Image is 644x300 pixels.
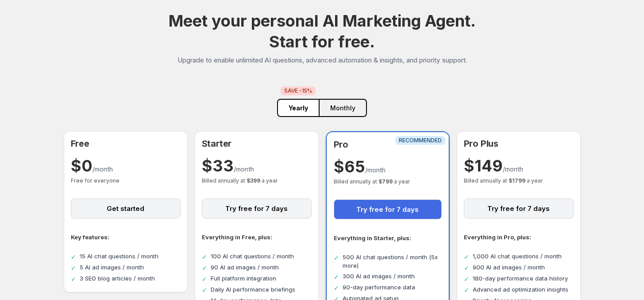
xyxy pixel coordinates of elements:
p: Everything in Starter, plus: [334,234,442,242]
span: ✓ [71,252,76,261]
p: Billed annually at a year [464,177,574,184]
button: Yearly [277,99,319,117]
p: Free for everyone [71,177,181,184]
h2: Pro [334,139,442,150]
strong: $ 799 [378,178,393,185]
p: Billed annually at a year [334,178,442,185]
span: ✓ [334,272,339,281]
span: ✓ [202,263,207,273]
button: Get started [71,199,181,218]
span: 3 SEO blog articles / month [80,274,155,283]
span: 90-day performance data [343,283,415,292]
strong: $ 1799 [509,177,525,184]
span: $ 0 [71,156,93,175]
span: $ 149 [464,156,503,175]
span: ✓ [464,263,469,273]
h2: Free [71,138,181,149]
strong: $ 399 [247,177,260,184]
span: RECOMMENDED [399,137,442,144]
h2: Starter [202,138,312,149]
span: ✓ [464,252,469,261]
span: Daily AI performance briefings [211,285,295,294]
span: 100 AI chat questions / month [211,252,294,261]
span: /month [234,165,254,173]
span: ✓ [334,253,339,262]
span: ✓ [464,274,469,284]
span: Advanced ad optimization insights [473,285,568,294]
p: Everything in Pro, plus: [464,233,574,242]
span: $ 33 [202,156,234,175]
span: ✓ [202,285,207,295]
button: Try free for 7 days [202,199,312,218]
span: /month [503,165,523,173]
span: 300 AI ad images / month [343,272,415,281]
span: ✓ [71,274,76,284]
h1: Meet your personal AI Marketing Agent. [169,11,476,52]
button: Try free for 7 days [334,199,442,219]
span: 180-day performance data history [473,274,568,283]
span: ✓ [202,274,207,284]
span: 900 AI ad images / month [473,263,545,272]
p: Upgrade to enable unlimited AI questions, advanced automation & insights, and priority support. [177,56,467,65]
span: 90 AI ad images / month [211,263,279,272]
span: Start for free. [269,32,375,51]
button: Try free for 7 days [464,199,574,218]
span: 15 AI chat questions / month [80,252,158,261]
span: $ 65 [334,157,365,176]
p: Everything in Free, plus: [202,233,312,242]
span: /month [93,165,113,173]
span: Full platform integration [211,274,276,283]
span: 5 AI ad images / month [80,263,144,272]
span: SAVE -15% [284,87,312,94]
button: Monthly [319,99,367,117]
span: /month [365,166,386,174]
span: 1,000 AI chat questions / month [473,252,562,261]
span: ✓ [334,283,339,292]
span: ✓ [202,252,207,261]
h2: Pro Plus [464,138,574,149]
p: Key features: [71,233,181,242]
span: ✓ [71,263,76,273]
span: ✓ [464,285,469,295]
span: 500 AI chat questions / month (5x more) [343,253,442,270]
p: Billed annually at a year [202,177,312,184]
